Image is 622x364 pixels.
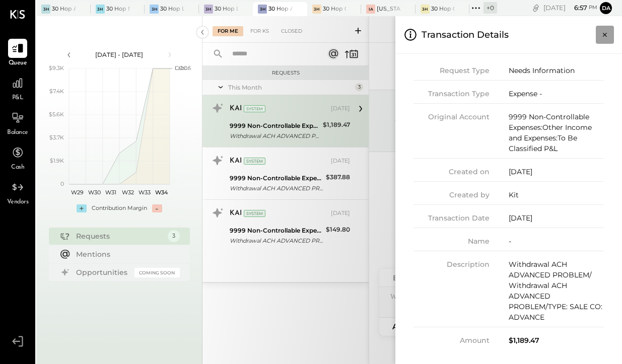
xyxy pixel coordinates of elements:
[7,198,29,207] span: Vendors
[215,5,238,13] div: 30 Hop LLC
[76,267,129,277] div: Opportunities
[531,3,541,13] div: copy link
[377,5,400,13] div: [US_STATE] Athletic Club
[413,167,490,177] div: Created on
[76,231,163,241] div: Requests
[41,5,50,14] div: 3H
[567,3,587,13] span: 6 : 57
[60,180,64,187] text: 0
[105,189,116,196] text: W31
[323,5,347,13] div: 30 Hop Omaha LLC
[49,134,64,141] text: $3.7K
[413,213,490,224] div: Transaction Date
[150,5,159,14] div: 3H
[1,39,35,68] a: Queue
[413,190,490,200] div: Created by
[413,112,490,122] div: Original Account
[160,5,184,13] div: 30 Hop LS
[413,259,490,270] div: Description
[175,64,190,71] text: Labor
[596,26,614,44] button: Close panel
[509,335,604,346] div: $1,189.47
[76,249,175,259] div: Mentions
[155,189,168,196] text: W34
[509,259,604,323] div: Withdrawal ACH ADVANCED PROBLEM/ Withdrawal ACH ADVANCED PROBLEM/TYPE: SALE CO: ADVANCE
[509,236,604,247] div: -
[543,3,597,13] div: [DATE]
[258,5,267,14] div: 3H
[168,230,180,242] div: 3
[422,24,509,45] h3: Transaction Details
[88,189,100,196] text: W30
[1,143,35,172] a: Cash
[52,5,76,13] div: 30 Hop Ankeny
[312,5,321,14] div: 3H
[413,335,490,346] div: Amount
[92,204,147,212] div: Contribution Margin
[483,2,497,14] div: + 0
[12,94,24,103] span: P&L
[96,5,105,14] div: 3H
[1,74,35,103] a: P&L
[589,4,597,11] span: pm
[413,65,490,76] div: Request Type
[49,111,64,118] text: $5.6K
[49,88,64,95] text: $7.4K
[509,213,604,224] div: [DATE]
[134,268,180,277] div: Coming Soon
[366,5,375,14] div: IA
[9,59,27,68] span: Queue
[49,64,64,71] text: $9.3K
[509,167,604,177] div: [DATE]
[413,89,490,99] div: Transaction Type
[1,108,35,137] a: Balance
[7,128,28,137] span: Balance
[121,189,133,196] text: W32
[509,65,604,76] div: Needs Information
[11,163,24,172] span: Cash
[71,189,84,196] text: W29
[509,89,604,99] div: Expense -
[77,50,162,59] div: [DATE] - [DATE]
[509,112,604,154] div: 9999 Non-Controllable Expenses:Other Income and Expenses:To Be Classified P&L
[106,5,130,13] div: 30 Hop MGS, LLC
[509,190,604,200] div: Kit
[268,5,292,13] div: 30 Hop Ankeny
[421,5,430,14] div: 3H
[600,2,612,14] button: Da
[50,157,64,164] text: $1.9K
[1,178,35,207] a: Vendors
[152,204,162,212] div: -
[139,189,151,196] text: W33
[204,5,213,14] div: 3H
[413,236,490,247] div: Name
[77,204,87,212] div: +
[431,5,455,13] div: 30 Hop CR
